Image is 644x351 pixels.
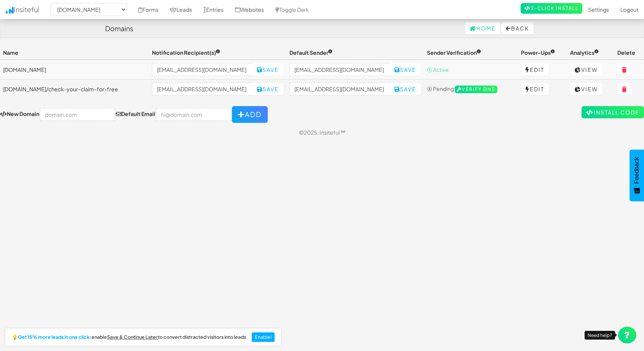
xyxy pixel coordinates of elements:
[107,335,158,340] a: Save & Continue Later
[152,49,220,56] span: Notification Recipient(s)
[465,22,500,34] a: Home
[232,106,268,123] button: Add
[582,106,644,118] a: Install Code
[521,64,549,76] a: Edit
[455,86,497,93] span: Verify DNS
[630,149,644,201] button: Feedback - Show survey
[6,7,14,14] img: icon.png
[585,331,615,340] div: Need help?
[614,46,644,60] th: Delete
[427,49,481,56] span: Sender Verification
[105,25,133,32] h4: Domains
[570,49,599,56] span: Analytics
[12,335,246,340] h2: 💡 enable to convert distracted visitors into leads
[116,110,155,118] label: Default Email
[289,63,390,76] input: hi@example.com
[252,64,283,76] button: Save
[152,83,253,95] input: privacy@carinjurypayouts.com
[107,334,158,340] u: Save & Continue Later
[252,83,283,95] button: Save
[390,83,421,95] button: Save
[18,335,91,340] strong: Get 15% more leads in one click:
[289,83,390,95] input: hi@example.com
[152,63,253,76] input: privacy@carinjurypayouts.com
[289,49,332,56] span: Default Sender
[501,22,534,34] button: Back
[570,83,602,95] a: View
[252,332,275,342] button: Enable!
[521,83,549,95] a: Edit
[427,66,449,73] span: ⦿ Active
[570,64,602,76] a: View
[521,3,582,14] a: 2-Click Install
[633,157,640,184] span: Feedback
[455,85,497,92] a: Verify DNS
[521,49,555,56] span: Power-Ups
[390,64,421,76] button: Save
[427,85,454,92] span: ⦿ Pending
[156,108,231,121] input: hi@domain.com
[40,108,115,121] input: domain.com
